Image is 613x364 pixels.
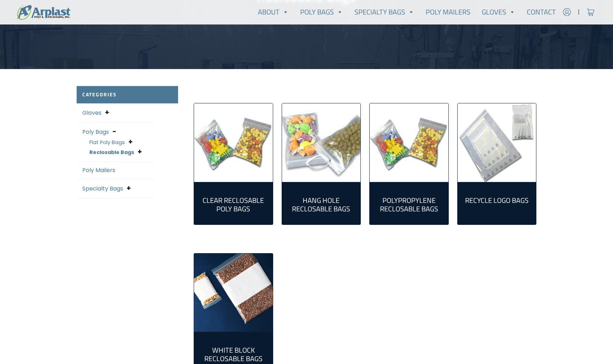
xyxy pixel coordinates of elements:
h2: Categories [77,86,178,103]
a: Poly Mailers [420,5,476,19]
h2: Hang Hole Reclosable Bags [288,196,355,213]
a: Visit product category Recycle Logo Bags [458,103,536,182]
a: Visit product category Recycle Logo Bags [463,188,531,210]
a: Visit product category Clear Reclosable Poly Bags [200,188,267,219]
img: Clear Reclosable Poly Bags [194,103,273,182]
a: Poly Mailers [82,166,115,174]
a: Visit product category Hang Hole Reclosable Bags [282,103,361,182]
img: Recycle Logo Bags [458,103,536,182]
a: Specialty Bags [82,184,123,193]
a: Poly Bags [294,5,349,19]
h2: White Block Reclosable Bags [200,346,267,363]
a: Contact [521,5,562,19]
a: Flat Poly Bags [89,139,125,146]
a: Gloves [82,109,101,117]
a: About [252,5,294,19]
img: Polypropylene Reclosable Bags [370,103,448,182]
a: Visit product category Polypropylene Reclosable Bags [370,103,448,182]
a: Visit product category Hang Hole Reclosable Bags [288,188,355,219]
a: Reclosable Bags [89,149,134,156]
h2: Polypropylene Reclosable Bags [375,196,443,213]
h2: Clear Reclosable Poly Bags [200,196,267,213]
img: logo [17,5,70,20]
img: White Block Reclosable Bags [194,254,273,332]
a: Visit product category White Block Reclosable Bags [194,254,273,332]
a: Specialty Bags [349,5,420,19]
a: Poly Bags [82,128,109,136]
h2: Recycle Logo Bags [463,196,531,205]
img: Hang Hole Reclosable Bags [282,103,361,182]
a: Visit product category Polypropylene Reclosable Bags [375,188,443,219]
a: Visit product category Clear Reclosable Poly Bags [194,103,273,182]
span: | [578,8,580,16]
a: Gloves [476,5,521,19]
